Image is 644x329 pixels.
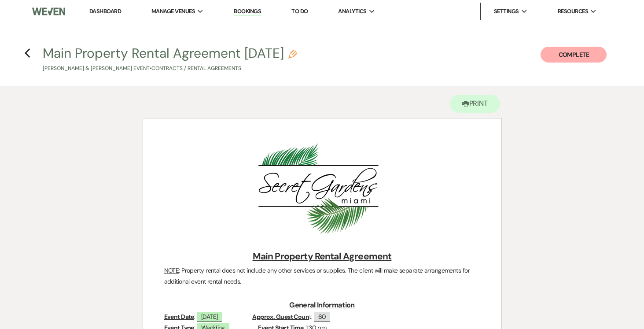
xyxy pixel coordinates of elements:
[164,311,480,322] p: : t:
[164,266,179,274] u: NOTE
[253,250,392,262] u: Main Property Rental Agreement
[32,2,65,21] img: Weven Logo
[494,7,519,16] span: Settings
[338,7,366,16] span: Analytics
[234,7,261,16] a: Bookings
[450,95,500,113] button: Print
[289,300,355,310] u: General Information
[43,64,297,73] p: [PERSON_NAME] & [PERSON_NAME] Event • Contracts / Rental Agreements
[233,140,409,237] img: Screenshot 2025-01-17 at 1.12.54 PM.png
[252,313,309,321] u: Approx. Guest Coun
[314,312,331,322] span: 60
[541,47,607,63] button: Complete
[558,7,588,16] span: Resources
[291,7,308,15] a: To Do
[151,7,195,16] span: Manage Venues
[164,313,194,321] u: Event Date
[197,312,222,322] span: [DATE]
[43,47,297,73] button: Main Property Rental Agreement [DATE][PERSON_NAME] & [PERSON_NAME] Event•Contracts / Rental Agree...
[164,265,480,287] p: : Property rental does not include any other services or supplies. The client will make separate ...
[89,7,121,15] a: Dashboard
